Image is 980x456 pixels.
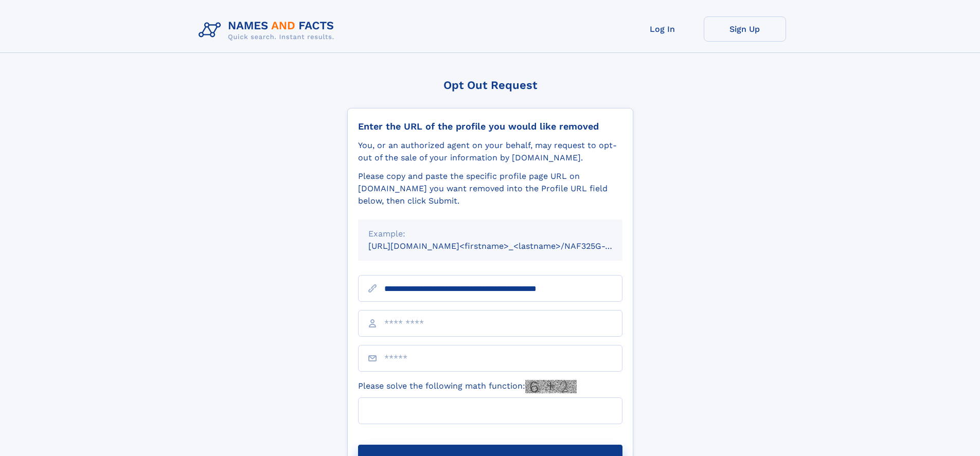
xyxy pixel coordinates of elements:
div: You, or an authorized agent on your behalf, may request to opt-out of the sale of your informatio... [358,139,622,164]
div: Opt Out Request [347,79,633,92]
a: Sign Up [704,16,786,42]
label: Please solve the following math function: [358,380,577,393]
img: Logo Names and Facts [194,16,343,44]
div: Example: [368,228,612,240]
a: Log In [621,16,704,42]
div: Please copy and paste the specific profile page URL on [DOMAIN_NAME] you want removed into the Pr... [358,170,622,207]
small: [URL][DOMAIN_NAME]<firstname>_<lastname>/NAF325G-xxxxxxxx [368,241,642,251]
div: Enter the URL of the profile you would like removed [358,121,622,132]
